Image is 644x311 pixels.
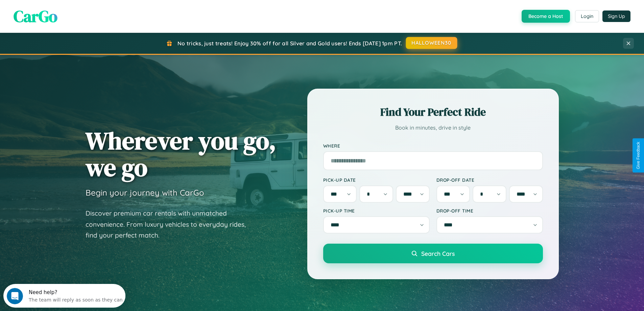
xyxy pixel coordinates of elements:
[406,37,457,49] button: HALLOWEEN30
[177,40,402,47] span: No tricks, just treats! Enjoy 30% off for all Silver and Gold users! Ends [DATE] 1pm PT.
[323,208,430,214] label: Pick-up Time
[436,208,543,214] label: Drop-off Time
[86,208,255,241] p: Discover premium car rentals with unmatched convenience. From luxury vehicles to everyday rides, ...
[602,10,630,22] button: Sign Up
[522,10,570,23] button: Become a Host
[25,6,119,11] div: Need help?
[323,143,543,149] label: Where
[86,127,276,181] h1: Wherever you go, we go
[3,3,126,21] div: Open Intercom Messenger
[575,10,599,22] button: Login
[7,288,23,304] iframe: Intercom live chat
[323,105,543,119] h2: Find Your Perfect Ride
[421,250,455,257] span: Search Cars
[14,5,57,27] span: CarGo
[323,177,430,183] label: Pick-up Date
[3,284,125,308] iframe: Intercom live chat discovery launcher
[25,11,119,18] div: The team will reply as soon as they can
[323,244,543,263] button: Search Cars
[323,123,543,133] p: Book in minutes, drive in style
[86,187,204,198] h3: Begin your journey with CarGo
[636,142,641,169] div: Give Feedback
[436,177,543,183] label: Drop-off Date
